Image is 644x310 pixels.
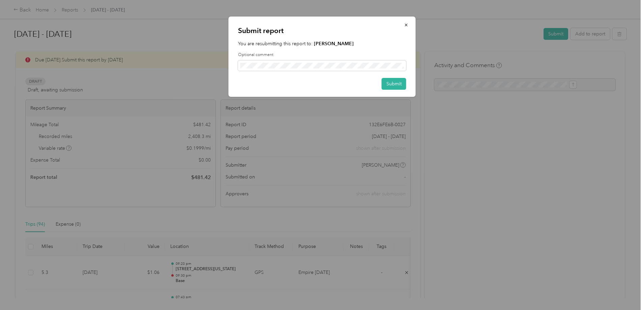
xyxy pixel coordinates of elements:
[382,78,406,90] button: Submit
[238,52,406,58] label: Optional comment
[606,272,644,310] iframe: Everlance-gr Chat Button Frame
[238,26,406,35] p: Submit report
[238,40,406,47] p: You are resubmitting this report to:
[314,41,354,47] strong: [PERSON_NAME]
